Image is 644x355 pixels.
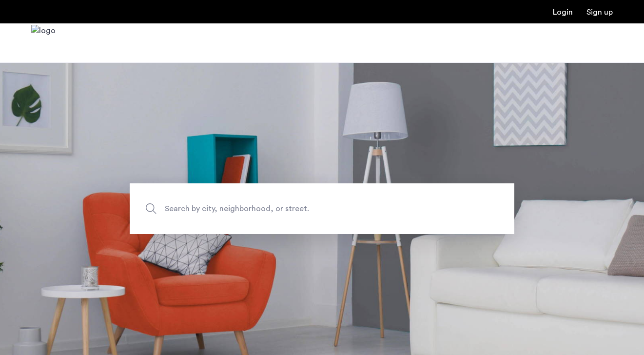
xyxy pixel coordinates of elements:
[553,8,573,16] a: Login
[586,8,613,16] a: Registration
[31,25,56,61] a: Cazamio Logo
[130,183,514,234] input: Apartment Search
[31,25,56,61] img: logo
[165,202,434,216] span: Search by city, neighborhood, or street.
